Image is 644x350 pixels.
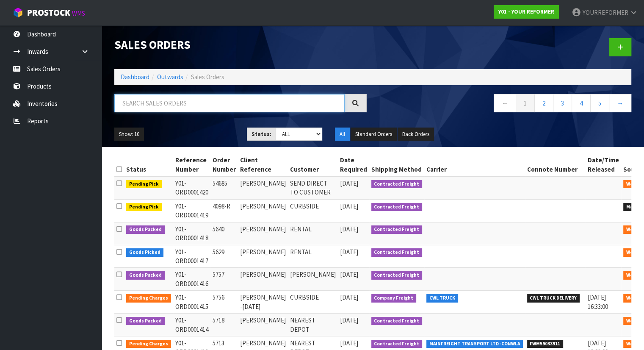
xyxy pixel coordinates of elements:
[210,245,238,268] td: 5629
[371,317,423,325] span: Contracted Freight
[288,176,338,199] td: SEND DIRECT TO CUSTOMER
[588,293,608,310] span: [DATE] 16:33:00
[424,153,525,176] th: Carrier
[173,176,210,199] td: Y01-ORD0001420
[173,314,210,336] td: Y01-ORD0001414
[494,94,516,112] a: ←
[340,179,358,187] span: [DATE]
[371,225,423,234] span: Contracted Freight
[340,293,358,301] span: [DATE]
[173,222,210,245] td: Y01-ORD0001418
[340,202,358,210] span: [DATE]
[534,94,553,112] a: 2
[398,128,434,141] button: Back Orders
[27,7,70,18] span: ProStock
[586,153,621,176] th: Date/Time Released
[609,94,631,112] a: →
[288,222,338,245] td: RENTAL
[288,199,338,222] td: CURBSIDE
[210,153,238,176] th: Order Number
[590,94,609,112] a: 5
[238,268,288,291] td: [PERSON_NAME]
[338,153,369,176] th: Date Required
[238,245,288,268] td: [PERSON_NAME]
[114,94,345,112] input: Search sales orders
[351,128,397,141] button: Standard Orders
[340,339,358,347] span: [DATE]
[173,268,210,291] td: Y01-ORD0001416
[340,248,358,256] span: [DATE]
[114,128,144,141] button: Show: 10
[553,94,572,112] a: 3
[572,94,591,112] a: 4
[527,294,580,303] span: CWL TRUCK DELIVERY
[340,316,358,324] span: [DATE]
[173,153,210,176] th: Reference Number
[210,199,238,222] td: 4098-R
[157,73,183,81] a: Outwards
[210,222,238,245] td: 5640
[126,317,165,325] span: Goods Packed
[371,248,423,257] span: Contracted Freight
[210,268,238,291] td: 5757
[369,153,425,176] th: Shipping Method
[126,248,163,257] span: Goods Picked
[371,271,423,280] span: Contracted Freight
[210,176,238,199] td: 54685
[173,291,210,314] td: Y01-ORD0001415
[238,222,288,245] td: [PERSON_NAME]
[191,73,224,81] span: Sales Orders
[426,294,458,303] span: CWL TRUCK
[126,340,171,348] span: Pending Charges
[288,153,338,176] th: Customer
[252,131,271,138] strong: Status:
[379,94,632,115] nav: Page navigation
[126,271,165,280] span: Goods Packed
[288,245,338,268] td: RENTAL
[238,314,288,336] td: [PERSON_NAME]
[426,340,523,348] span: MAINFREIGHT TRANSPORT LTD -CONWLA
[371,180,423,189] span: Contracted Freight
[238,176,288,199] td: [PERSON_NAME]
[210,291,238,314] td: 5756
[288,314,338,336] td: NEAREST DEPOT
[335,128,350,141] button: All
[288,291,338,314] td: CURBSIDE
[527,340,564,348] span: FWM59033911
[114,38,367,51] h1: Sales Orders
[126,294,171,303] span: Pending Charges
[238,291,288,314] td: [PERSON_NAME] -[DATE]
[72,9,85,17] small: WMS
[173,245,210,268] td: Y01-ORD0001417
[583,8,628,17] span: YOURREFORMER
[210,314,238,336] td: 5718
[498,8,554,15] strong: Y01 - YOUR REFORMER
[238,199,288,222] td: [PERSON_NAME]
[525,153,586,176] th: Connote Number
[121,73,149,81] a: Dashboard
[371,203,423,211] span: Contracted Freight
[340,270,358,278] span: [DATE]
[371,294,417,303] span: Company Freight
[124,153,173,176] th: Status
[13,7,23,18] img: cube-alt.png
[126,225,165,234] span: Goods Packed
[371,340,423,348] span: Contracted Freight
[340,225,358,233] span: [DATE]
[126,203,162,211] span: Pending Pick
[238,153,288,176] th: Client Reference
[516,94,535,112] a: 1
[173,199,210,222] td: Y01-ORD0001419
[126,180,162,189] span: Pending Pick
[288,268,338,291] td: [PERSON_NAME]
